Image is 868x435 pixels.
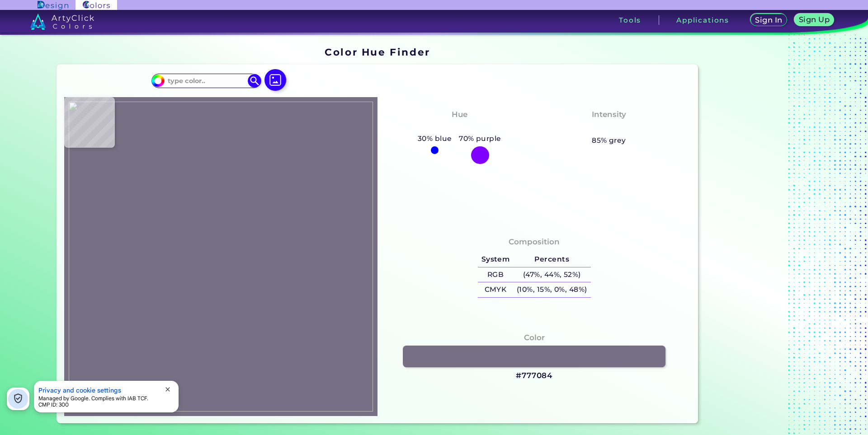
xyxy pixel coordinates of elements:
h1: Color Hue Finder [325,45,430,59]
h4: Hue [452,108,467,121]
img: icon search [248,74,261,88]
h4: Color [524,331,545,344]
h3: #777084 [516,370,552,381]
h5: 85% grey [592,135,626,146]
h5: (10%, 15%, 0%, 48%) [513,282,590,297]
h5: (47%, 44%, 52%) [513,267,590,282]
img: 7c2e18bc-f7c1-4b95-a1ce-24534773681c [69,102,373,412]
a: Sign In [752,14,786,26]
h3: Tools [619,17,641,23]
h5: Sign Up [800,16,828,23]
h3: Applications [676,17,729,23]
img: logo_artyclick_colors_white.svg [30,14,94,30]
h5: 70% purple [455,133,505,145]
h4: Intensity [592,108,626,121]
h5: CMYK [478,282,513,297]
h3: Bluish Purple [427,122,492,133]
img: icon picture [264,69,286,91]
h5: Sign In [756,17,781,23]
h4: Composition [509,235,560,248]
h5: 30% blue [414,133,455,145]
h3: Pale [596,122,622,133]
input: type color.. [164,75,248,87]
h5: System [478,252,513,267]
h5: RGB [478,267,513,282]
h5: Percents [513,252,590,267]
iframe: Advertisement [702,43,815,427]
a: Sign Up [796,14,832,26]
img: ArtyClick Design logo [38,1,68,9]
